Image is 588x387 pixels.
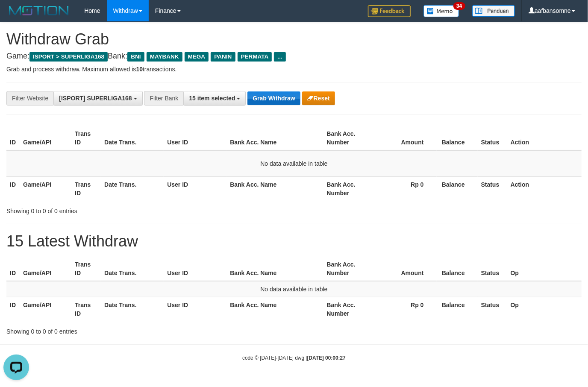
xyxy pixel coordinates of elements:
th: Date Trans. [101,257,164,281]
button: [ISPORT] SUPERLIGA168 [53,91,142,106]
th: ID [6,297,20,322]
div: Filter Bank [144,91,183,106]
th: Amount [375,257,437,281]
span: PANIN [211,52,235,62]
th: Op [507,257,582,281]
th: Balance [437,297,478,322]
th: User ID [164,257,226,281]
div: Showing 0 to 0 of 0 entries [6,203,238,215]
th: Bank Acc. Name [226,126,323,150]
th: Bank Acc. Number [323,126,375,150]
th: Trans ID [71,176,101,201]
button: 15 item selected [183,91,246,106]
h1: 15 Latest Withdraw [6,233,582,250]
small: code © [DATE]-[DATE] dwg | [242,355,346,361]
th: Bank Acc. Name [226,297,323,322]
th: Bank Acc. Name [226,176,323,201]
button: Reset [302,91,335,105]
th: Bank Acc. Name [226,257,323,281]
span: PERMATA [238,52,272,62]
th: Bank Acc. Number [323,297,375,322]
img: panduan.png [472,5,515,17]
th: Status [478,126,507,150]
th: Balance [437,126,478,150]
span: ... [274,52,285,62]
img: Button%20Memo.svg [423,5,459,17]
th: User ID [164,126,226,150]
th: Action [507,176,582,201]
span: [ISPORT] SUPERLIGA168 [59,95,132,102]
td: No data available in table [6,281,582,297]
th: Trans ID [71,126,101,150]
th: Bank Acc. Number [323,257,375,281]
th: Status [478,297,507,322]
th: Game/API [20,176,71,201]
th: Date Trans. [101,176,164,201]
th: ID [6,257,20,281]
th: Trans ID [71,297,101,322]
th: Amount [375,126,437,150]
button: Grab Withdraw [247,91,300,105]
span: ISPORT > SUPERLIGA168 [29,52,108,62]
span: 34 [453,2,465,10]
span: BNI [127,52,144,62]
span: MAYBANK [147,52,182,62]
th: User ID [164,176,226,201]
th: Date Trans. [101,297,164,322]
th: Game/API [20,257,71,281]
h4: Game: Bank: [6,52,582,61]
div: Filter Website [6,91,53,106]
span: 15 item selected [189,95,235,102]
h1: Withdraw Grab [6,31,582,48]
th: Balance [437,176,478,201]
p: Grab and process withdraw. Maximum allowed is transactions. [6,65,582,73]
strong: [DATE] 00:00:27 [307,355,346,361]
div: Showing 0 to 0 of 0 entries [6,324,238,336]
th: Bank Acc. Number [323,176,375,201]
td: No data available in table [6,150,582,177]
th: ID [6,176,20,201]
img: MOTION_logo.png [6,4,71,17]
th: Balance [437,257,478,281]
th: Action [507,126,582,150]
th: Status [478,257,507,281]
button: Open LiveChat chat widget [3,3,29,29]
strong: 10 [136,66,143,73]
th: User ID [164,297,226,322]
img: Feedback.jpg [368,5,411,17]
th: Rp 0 [375,176,437,201]
th: Op [507,297,582,322]
th: Trans ID [71,257,101,281]
th: Game/API [20,297,71,322]
th: Date Trans. [101,126,164,150]
span: MEGA [185,52,209,62]
th: Status [478,176,507,201]
th: Game/API [20,126,71,150]
th: ID [6,126,20,150]
th: Rp 0 [375,297,437,322]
